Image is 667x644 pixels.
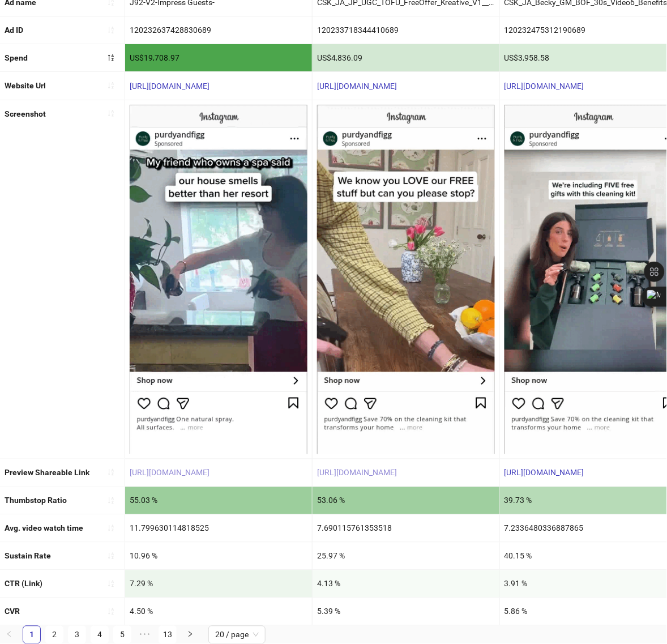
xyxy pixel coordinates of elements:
[125,543,312,570] div: 10.96 %
[5,579,42,588] b: CTR (Link)
[181,626,199,644] li: Next Page
[125,44,312,71] div: US$19,708.97
[46,626,63,643] a: 2
[23,626,41,644] li: 1
[5,552,51,561] b: Sustain Rate
[125,570,312,598] div: 7.29 %
[5,53,28,62] b: Spend
[208,626,266,644] div: Page Size
[5,25,23,35] b: Ad ID
[68,626,86,644] li: 3
[5,468,89,477] b: Preview Shareable Link
[187,631,194,638] span: right
[130,105,307,454] img: Screenshot 120232637428830689
[136,626,154,644] span: •••
[130,82,209,91] a: [URL][DOMAIN_NAME]
[69,626,85,643] a: 3
[125,16,312,44] div: 120232637428830689
[107,54,115,62] span: sort-descending
[5,81,46,90] b: Website Url
[6,631,12,638] span: left
[130,468,209,477] a: [URL][DOMAIN_NAME]
[107,497,115,505] span: sort-ascending
[125,487,312,514] div: 55.03 %
[5,109,46,118] b: Screenshot
[317,105,495,454] img: Screenshot 120233718344410689
[107,82,115,89] span: sort-ascending
[504,468,584,477] a: [URL][DOMAIN_NAME]
[313,598,499,625] div: 5.39 %
[107,580,115,588] span: sort-ascending
[136,626,154,644] li: Next 5 Pages
[313,543,499,570] div: 25.97 %
[317,82,397,91] a: [URL][DOMAIN_NAME]
[313,570,499,598] div: 4.13 %
[114,626,131,643] a: 5
[107,26,115,34] span: sort-ascending
[45,626,63,644] li: 2
[107,552,115,560] span: sort-ascending
[504,82,584,91] a: [URL][DOMAIN_NAME]
[313,487,499,514] div: 53.06 %
[91,626,108,643] a: 4
[5,524,83,533] b: Avg. video watch time
[5,496,67,505] b: Thumbstop Ratio
[113,626,131,644] li: 5
[107,109,115,117] span: sort-ascending
[313,16,499,44] div: 120233718344410689
[23,626,40,643] a: 1
[125,598,312,625] div: 4.50 %
[313,44,499,71] div: US$4,836.09
[91,626,109,644] li: 4
[125,515,312,542] div: 11.799630114818525
[181,626,199,644] button: right
[215,626,259,643] span: 20 / page
[317,468,397,477] a: [URL][DOMAIN_NAME]
[313,515,499,542] div: 7.690115761353518
[5,607,20,616] b: CVR
[159,626,176,643] a: 13
[107,608,115,616] span: sort-ascending
[159,626,177,644] li: 13
[107,524,115,532] span: sort-ascending
[107,468,115,476] span: sort-ascending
